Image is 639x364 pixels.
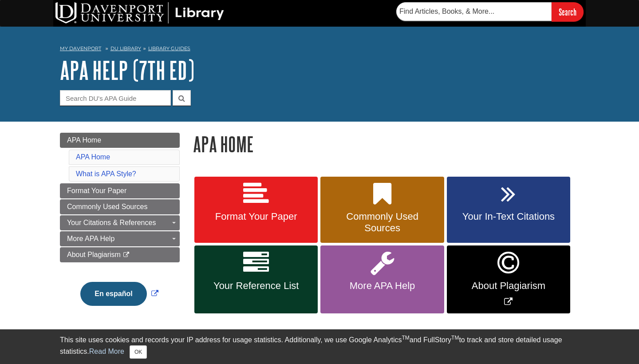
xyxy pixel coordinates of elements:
span: Your Reference List [201,280,311,292]
a: Library Guides [148,45,190,51]
a: APA Home [60,133,180,148]
a: Link opens in new window [78,290,160,297]
a: Link opens in new window [447,245,570,313]
span: Format Your Paper [201,211,311,222]
span: Format Your Paper [67,187,126,194]
nav: breadcrumb [60,43,579,57]
sup: TM [451,335,459,341]
a: Commonly Used Sources [320,177,444,243]
input: Find Articles, Books, & More... [396,2,552,21]
a: More APA Help [320,245,444,313]
div: Guide Page Menu [60,133,180,321]
span: More APA Help [327,280,437,292]
span: About Plagiarism [454,280,564,292]
form: Searches DU Library's articles, books, and more [396,2,584,21]
span: Commonly Used Sources [67,203,147,210]
span: About Plagiarism [67,251,121,258]
i: This link opens in a new window [122,252,130,258]
a: APA Home [76,153,110,161]
a: Your Citations & References [60,215,180,230]
a: Your In-Text Citations [447,177,570,243]
button: Close [130,345,147,359]
a: DU Library [110,45,141,51]
a: Read More [89,348,124,355]
input: Search DU's APA Guide [60,90,171,106]
a: Format Your Paper [194,177,318,243]
span: Your Citations & References [67,219,156,226]
h1: APA Home [193,133,579,155]
span: More APA Help [67,235,114,242]
a: What is APA Style? [76,170,136,178]
button: En español [80,282,146,306]
input: Search [552,2,584,21]
span: Commonly Used Sources [327,211,437,234]
img: DU Library [55,2,224,24]
div: This site uses cookies and records your IP address for usage statistics. Additionally, we use Goo... [60,335,579,359]
span: APA Home [67,136,101,144]
a: Your Reference List [194,245,318,313]
a: Format Your Paper [60,183,180,198]
a: Commonly Used Sources [60,199,180,214]
a: APA Help (7th Ed) [60,56,194,84]
span: Your In-Text Citations [454,211,564,222]
a: My Davenport [60,45,101,52]
sup: TM [402,335,409,341]
a: About Plagiarism [60,247,180,262]
a: More APA Help [60,231,180,246]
